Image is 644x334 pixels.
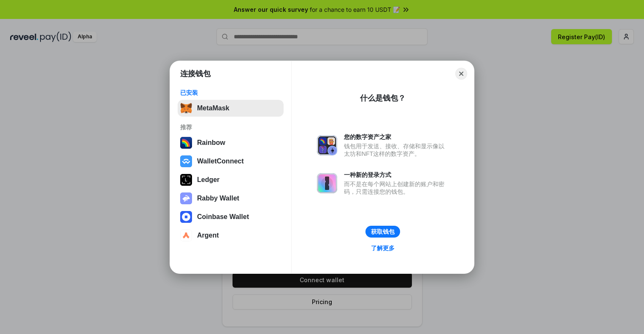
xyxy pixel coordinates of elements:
h1: 连接钱包 [180,69,211,79]
button: Ledger [178,171,284,188]
div: WalletConnect [197,158,244,165]
div: 什么是钱包？ [360,93,406,103]
button: Rabby Wallet [178,190,284,207]
div: Rabby Wallet [197,195,239,202]
div: 推荐 [180,123,281,131]
div: 了解更多 [371,244,395,252]
button: Coinbase Wallet [178,208,284,225]
div: 获取钱包 [371,228,395,235]
div: 已安装 [180,89,281,96]
div: 钱包用于发送、接收、存储和显示像以太坊和NFT这样的数字资产。 [344,142,449,158]
button: Rainbow [178,134,284,151]
a: 了解更多 [366,243,400,254]
button: WalletConnect [178,153,284,170]
img: svg+xml,%3Csvg%20width%3D%2228%22%20height%3D%2228%22%20viewBox%3D%220%200%2028%2028%22%20fill%3D... [180,155,192,167]
div: Ledger [197,176,219,184]
div: 一种新的登录方式 [344,171,449,179]
div: MetaMask [197,104,229,112]
div: 而不是在每个网站上创建新的账户和密码，只需连接您的钱包。 [344,180,449,195]
img: svg+xml,%3Csvg%20xmlns%3D%22http%3A%2F%2Fwww.w3.org%2F2000%2Fsvg%22%20fill%3D%22none%22%20viewBox... [317,173,337,193]
img: svg+xml,%3Csvg%20xmlns%3D%22http%3A%2F%2Fwww.w3.org%2F2000%2Fsvg%22%20fill%3D%22none%22%20viewBox... [180,192,192,204]
div: Argent [197,232,219,239]
div: 您的数字资产之家 [344,133,449,141]
img: svg+xml,%3Csvg%20width%3D%2228%22%20height%3D%2228%22%20viewBox%3D%220%200%2028%2028%22%20fill%3D... [180,211,192,223]
button: 获取钱包 [365,226,400,238]
button: Argent [178,227,284,244]
img: svg+xml,%3Csvg%20fill%3D%22none%22%20height%3D%2233%22%20viewBox%3D%220%200%2035%2033%22%20width%... [180,102,192,114]
div: Coinbase Wallet [197,213,249,221]
div: Rainbow [197,139,225,147]
img: svg+xml,%3Csvg%20width%3D%22120%22%20height%3D%22120%22%20viewBox%3D%220%200%20120%20120%22%20fil... [180,137,192,149]
img: svg+xml,%3Csvg%20xmlns%3D%22http%3A%2F%2Fwww.w3.org%2F2000%2Fsvg%22%20width%3D%2228%22%20height%3... [180,174,192,186]
img: svg+xml,%3Csvg%20xmlns%3D%22http%3A%2F%2Fwww.w3.org%2F2000%2Fsvg%22%20fill%3D%22none%22%20viewBox... [317,135,337,155]
button: Close [455,68,467,80]
img: svg+xml,%3Csvg%20width%3D%2228%22%20height%3D%2228%22%20viewBox%3D%220%200%2028%2028%22%20fill%3D... [180,230,192,241]
button: MetaMask [178,100,284,117]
